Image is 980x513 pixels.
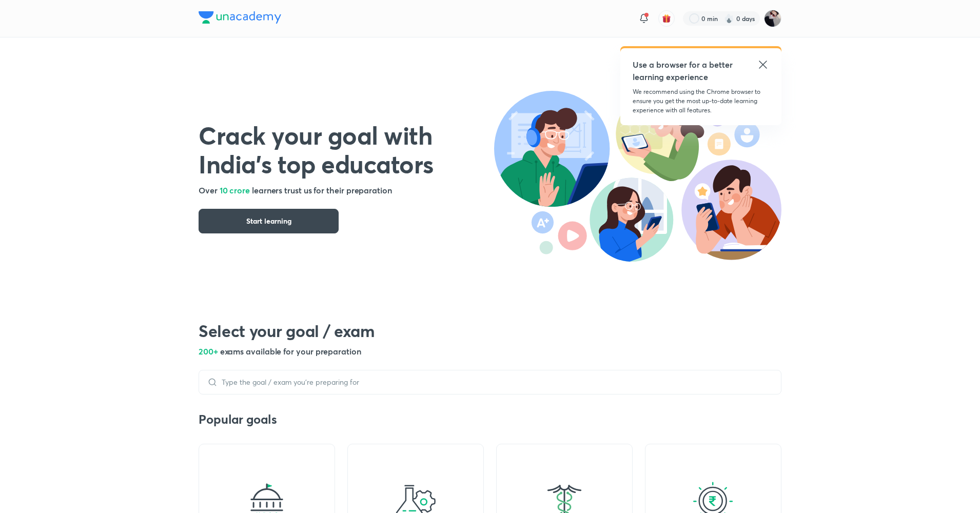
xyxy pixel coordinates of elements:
[218,378,773,386] input: Type the goal / exam you’re preparing for
[199,411,781,427] h3: Popular goals
[658,10,675,27] button: avatar
[199,11,281,24] img: Company Logo
[199,184,494,196] h5: Over learners trust us for their preparation
[662,14,671,23] img: avatar
[199,321,781,341] h2: Select your goal / exam
[764,10,781,27] img: Ashutosh Tripathi
[246,216,291,226] span: Start learning
[220,185,250,195] span: 10 crore
[199,345,781,358] h5: 200+
[724,13,734,24] img: streak
[199,121,494,178] h1: Crack your goal with India’s top educators
[199,209,339,233] button: Start learning
[220,346,361,357] span: exams available for your preparation
[199,11,281,26] a: Company Logo
[633,58,735,83] h5: Use a browser for a better learning experience
[633,87,769,115] p: We recommend using the Chrome browser to ensure you get the most up-to-date learning experience w...
[494,91,781,262] img: header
